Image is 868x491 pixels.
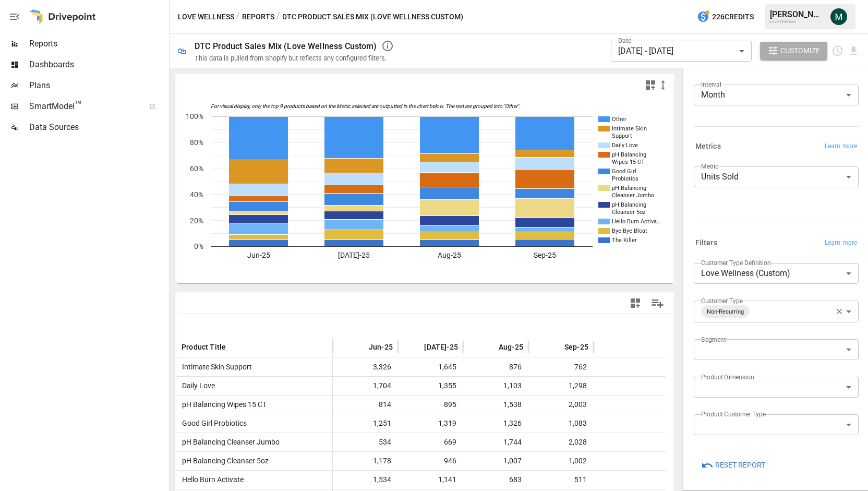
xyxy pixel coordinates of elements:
[693,7,758,27] button: 226Credits
[534,471,588,489] span: 511
[178,396,267,414] span: pH Balancing Wipes 15 CT
[780,44,820,57] span: Customize
[178,414,247,433] span: Good Girl Probiotics
[612,185,646,191] text: pH Balancing
[29,58,167,71] span: Dashboards
[190,217,203,225] text: 20%
[701,258,771,267] label: Customer Type Definition
[701,296,743,305] label: Customer Type
[612,237,637,244] text: The Killer
[612,133,632,139] text: Support
[438,251,461,259] text: Aug-25
[701,162,718,171] label: Metric
[190,190,203,199] text: 40%
[468,452,523,470] span: 1,007
[29,38,167,50] span: Reports
[612,159,645,165] text: Wipes 15 CT
[338,396,393,414] span: 814
[770,9,824,19] div: [PERSON_NAME]
[195,41,377,51] div: DTC Product Sales Mix (Love Wellness Custom)
[612,227,647,234] text: Bye Bye Bloat
[247,251,270,259] text: Jun-25
[534,396,588,414] span: 2,003
[701,410,766,418] label: Product Customer Type
[338,358,393,376] span: 3,326
[211,103,521,110] text: For visual display, only the top 9 products based on the Metric selected are outputted in the cha...
[703,306,748,318] span: Non-Recurring
[403,471,458,489] span: 1,141
[178,377,215,395] span: Daily Love
[694,263,859,284] div: Love Wellness (Custom)
[29,79,167,92] span: Plans
[825,141,857,152] span: Learn more
[29,121,167,134] span: Data Sources
[236,10,240,23] div: /
[534,251,556,259] text: Sep-25
[338,433,393,451] span: 534
[190,164,203,173] text: 60%
[694,456,773,475] button: Reset Report
[534,433,588,451] span: 2,028
[276,10,280,23] div: /
[534,414,588,433] span: 1,083
[178,452,269,470] span: pH Balancing Cleanser 5oz
[483,340,498,354] button: Sort
[701,80,721,89] label: Interval
[694,85,859,105] div: Month
[178,10,234,23] button: Love Wellness
[190,138,203,147] text: 80%
[338,452,393,470] span: 1,178
[830,8,847,25] img: Michael Cormack
[612,116,626,123] text: Other
[612,151,646,158] text: pH Balancing
[338,414,393,433] span: 1,251
[408,340,423,354] button: Sort
[75,99,82,112] span: ™
[611,41,752,62] div: [DATE] - [DATE]
[403,452,458,470] span: 946
[618,36,631,45] label: Date
[695,141,721,152] h6: Metrics
[403,358,458,376] span: 1,645
[534,452,588,470] span: 1,002
[194,242,203,250] text: 0%
[403,396,458,414] span: 895
[182,342,226,352] span: Product Title
[534,358,588,376] span: 762
[612,192,654,199] text: Cleanser Jumbo
[338,471,393,489] span: 1,534
[612,201,646,208] text: pH Balancing
[468,377,523,395] span: 1,103
[534,377,588,395] span: 1,298
[468,358,523,376] span: 876
[468,414,523,433] span: 1,326
[468,433,523,451] span: 1,744
[178,46,186,56] div: 🛍
[178,433,280,451] span: pH Balancing Cleanser Jumbo
[195,54,387,62] div: This data is pulled from Shopify but reflects any configured filters.
[701,335,726,344] label: Segment
[176,95,666,283] svg: A chart.
[824,2,853,31] button: Michael Cormack
[694,166,859,187] div: Units Sold
[227,340,242,354] button: Sort
[701,373,754,381] label: Product Dimension
[612,175,638,182] text: Probiotics
[353,340,368,354] button: Sort
[178,358,252,376] span: Intimate Skin Support
[612,125,647,132] text: Intimate Skin
[760,42,828,61] button: Customize
[242,10,274,23] button: Reports
[695,237,717,249] h6: Filters
[29,100,138,113] span: SmartModel
[712,10,754,23] span: 226 Credits
[612,168,636,175] text: Good Girl
[549,340,563,354] button: Sort
[499,342,523,352] span: Aug-25
[369,342,393,352] span: Jun-25
[186,112,203,121] text: 100%
[178,471,244,489] span: Hello Burn Activate
[825,238,857,248] span: Learn more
